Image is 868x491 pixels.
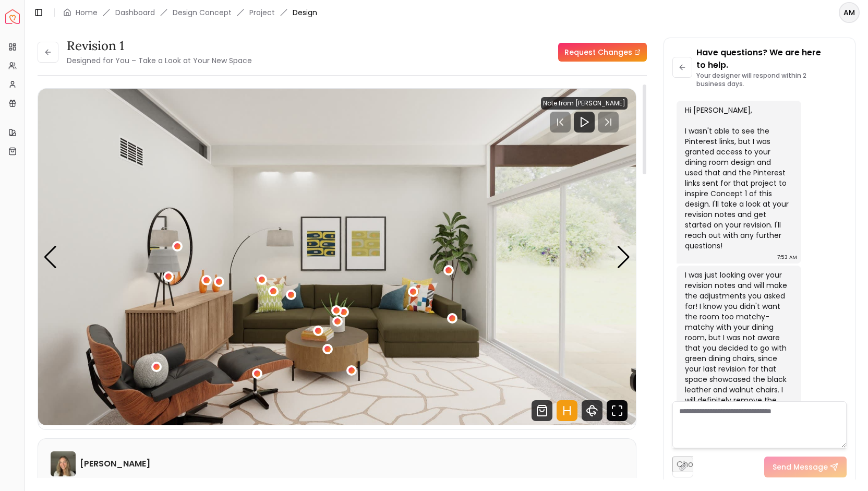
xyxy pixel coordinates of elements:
p: Your designer will respond within 2 business days. [696,71,847,88]
div: 1 / 5 [38,89,636,425]
svg: Hotspots Toggle [557,400,577,421]
a: Dashboard [115,7,155,18]
a: Spacejoy [5,9,20,24]
div: Note from [PERSON_NAME] [541,97,628,110]
h6: [PERSON_NAME] [80,458,150,470]
div: 7:53 AM [777,252,797,262]
div: I was just looking over your revision notes and will make the adjustments you asked for! I know y... [685,270,791,426]
button: AM [839,2,860,23]
a: Project [249,7,275,18]
p: Have questions? We are here to help. [696,46,847,71]
img: Sarah Nelson [51,451,76,476]
div: Hi [PERSON_NAME], I wasn't able to see the Pinterest links, but I was granted access to your dini... [685,105,791,251]
img: Design Render 1 [38,89,636,425]
nav: breadcrumb [63,7,317,18]
small: Designed for You – Take a Look at Your New Space [67,55,252,66]
div: Carousel [38,89,636,425]
a: Request Changes [558,43,647,62]
a: Home [76,7,98,18]
li: Design Concept [173,7,232,18]
h3: Revision 1 [67,38,252,54]
svg: Fullscreen [607,400,628,421]
svg: Play [578,116,590,128]
span: AM [840,3,859,22]
div: Next slide [617,246,631,269]
span: Design [293,7,317,18]
svg: 360 View [582,400,602,421]
img: Spacejoy Logo [5,9,20,24]
div: Previous slide [43,246,57,269]
svg: Shop Products from this design [532,400,552,421]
